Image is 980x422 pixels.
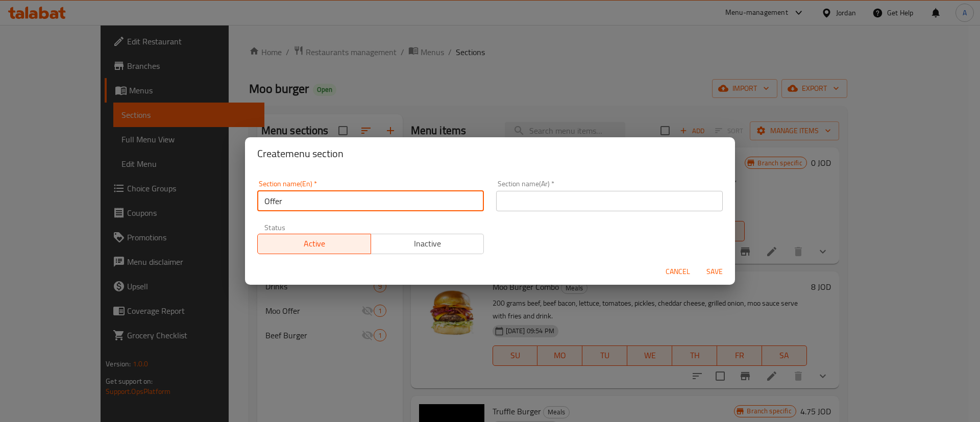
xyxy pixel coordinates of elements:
span: Inactive [375,236,480,251]
h2: Create menu section [257,145,723,162]
button: Active [257,234,371,254]
button: Inactive [371,234,484,254]
span: Active [262,236,367,251]
input: Please enter section name(ar) [496,191,723,211]
input: Please enter section name(en) [257,191,484,211]
button: Save [698,262,731,281]
button: Cancel [661,262,694,281]
span: Save [702,265,727,278]
span: Cancel [666,265,690,278]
